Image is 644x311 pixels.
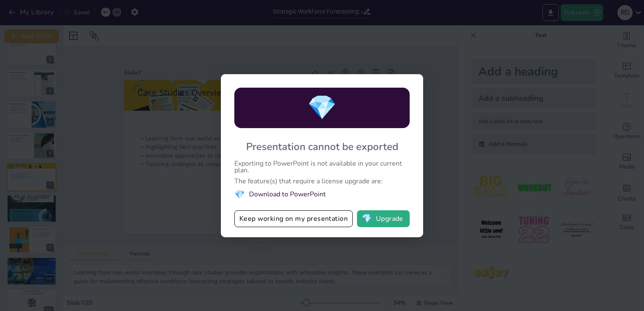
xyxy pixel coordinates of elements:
span: diamond [234,189,245,200]
span: diamond [362,214,372,223]
div: Presentation cannot be exported [246,140,398,153]
div: The feature(s) that require a license upgrade are: [234,178,410,185]
span: diamond [307,91,337,124]
button: diamondUpgrade [357,210,410,227]
div: Exporting to PowerPoint is not available in your current plan. [234,160,410,174]
button: Keep working on my presentation [234,210,353,227]
li: Download to PowerPoint [234,189,410,200]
